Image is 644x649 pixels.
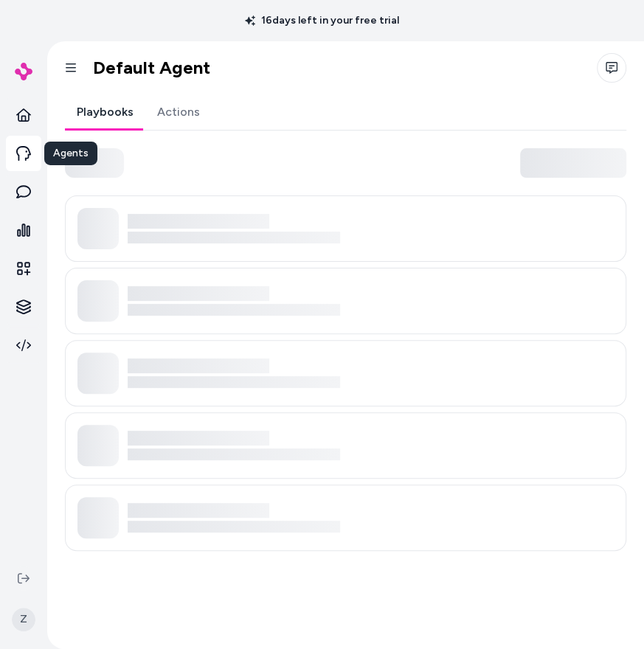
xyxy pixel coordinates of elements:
div: Agents [44,142,97,165]
button: Z [9,596,38,643]
a: Playbooks [65,94,145,130]
a: Actions [145,94,212,130]
span: Z [12,608,35,631]
img: alby Logo [15,63,32,80]
p: 16 days left in your free trial [236,13,408,28]
h1: Default Agent [93,56,210,80]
